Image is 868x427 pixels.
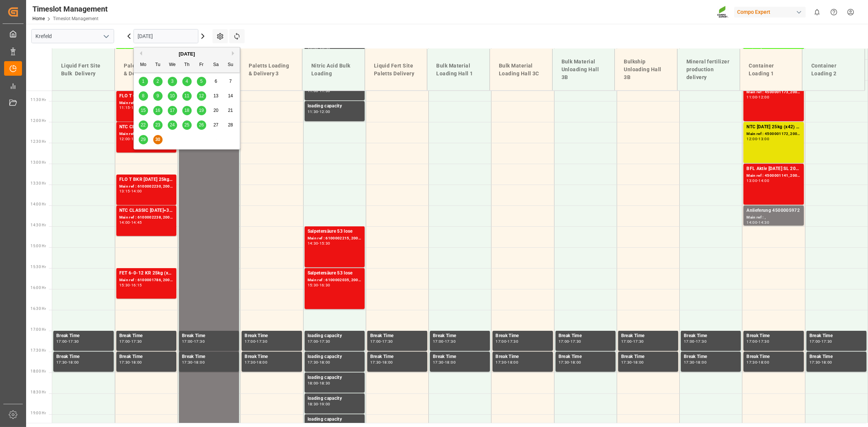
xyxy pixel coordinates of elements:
div: - [757,137,758,141]
div: 18:00 [759,361,770,364]
div: 18:00 [696,361,707,364]
span: 14 [228,93,233,98]
div: Choose Wednesday, September 3rd, 2025 [168,77,177,86]
div: - [632,361,633,364]
span: 14:30 Hr [31,223,46,227]
div: Break Time [119,353,173,361]
div: 14:30 [308,242,318,245]
div: Choose Tuesday, September 16th, 2025 [153,106,163,115]
div: - [757,179,758,182]
div: Bulkship Unloading Hall 3B [621,55,671,84]
span: 14:00 Hr [31,202,46,206]
div: - [381,340,382,343]
div: Choose Wednesday, September 24th, 2025 [168,120,177,130]
div: 12:00 [759,95,770,99]
div: 18:00 [445,361,456,364]
span: 17:00 Hr [31,327,46,332]
div: 17:30 [445,340,456,343]
div: 17:30 [194,340,205,343]
div: Choose Tuesday, September 2nd, 2025 [153,77,163,86]
img: Screenshot%202023-09-29%20at%2010.02.21.png_1712312052.png [717,6,729,19]
div: - [130,283,131,287]
div: 18:00 [308,382,318,385]
div: - [130,221,131,224]
span: 19 [199,108,204,113]
div: 17:30 [68,340,79,343]
div: Choose Monday, September 1st, 2025 [139,77,148,86]
div: 18:00 [570,361,581,364]
span: 16 [155,108,160,113]
div: Choose Friday, September 12th, 2025 [197,91,206,101]
div: Choose Saturday, September 20th, 2025 [211,106,221,115]
div: Break Time [433,353,487,361]
div: 17:00 [684,340,695,343]
div: 17:00 [119,340,130,343]
div: 17:30 [433,361,444,364]
span: 18:30 Hr [31,390,46,394]
div: 17:30 [759,340,770,343]
div: Choose Friday, September 26th, 2025 [197,120,206,130]
div: 17:00 [56,340,67,343]
div: Timeslot Management [32,3,108,15]
div: Choose Friday, September 5th, 2025 [197,77,206,86]
div: - [820,361,821,364]
div: Choose Thursday, September 25th, 2025 [182,120,192,130]
div: Break Time [56,353,111,361]
div: 18:00 [507,361,518,364]
div: loading capacity [308,103,362,110]
div: loading capacity [308,395,362,402]
div: - [318,242,319,245]
button: Next Month [232,51,236,56]
div: 17:00 [370,340,381,343]
div: - [569,340,570,343]
div: 17:00 [182,340,193,343]
div: 17:30 [245,361,255,364]
div: FLO T BKR [DATE] 25kg (x40) D,ATBT SPORT [DATE] 25%UH 3M 25kg (x40) INTFLO T CLUB [DATE] 25kg (x4... [119,176,173,183]
div: 17:00 [621,340,632,343]
div: - [130,106,131,109]
div: Choose Sunday, September 21st, 2025 [226,106,235,115]
div: 17:00 [433,340,444,343]
div: - [318,340,319,343]
span: 25 [184,122,189,128]
div: Fr [197,60,206,70]
div: Break Time [621,353,675,361]
div: Mineral fertilizer production delivery [683,55,734,84]
div: Break Time [684,332,738,340]
span: 12 [199,93,204,98]
div: 17:30 [496,361,506,364]
span: 13 [213,93,218,98]
div: Choose Saturday, September 27th, 2025 [211,120,221,130]
div: Break Time [496,353,550,361]
div: Break Time [809,353,864,361]
div: month 2025-09 [136,74,238,147]
div: Choose Thursday, September 11th, 2025 [182,91,192,101]
div: - [757,361,758,364]
div: 16:15 [131,283,142,287]
span: 18 [184,108,189,113]
div: - [695,340,696,343]
span: 5 [200,79,203,84]
div: Choose Tuesday, September 9th, 2025 [153,91,163,101]
div: - [255,361,257,364]
div: Break Time [559,332,613,340]
div: 17:30 [119,361,130,364]
span: 11 [184,93,189,98]
div: loading capacity [308,332,362,340]
input: Type to search/select [31,29,114,43]
div: - [318,361,319,364]
div: Main ref : 6100002215, 2000001740 [308,235,362,242]
div: - [444,340,445,343]
div: Break Time [746,353,801,361]
span: 18:00 Hr [31,369,46,373]
div: 18:30 [308,402,318,406]
div: Choose Saturday, September 6th, 2025 [211,77,221,86]
div: Main ref : 4500001172, 2000001248 [746,131,801,137]
span: 28 [228,122,233,128]
div: 17:30 [370,361,381,364]
div: - [130,137,131,141]
div: Paletts Loading & Delivery 3 [246,59,296,81]
div: Main ref : , [746,214,801,221]
div: - [255,340,257,343]
div: - [695,361,696,364]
